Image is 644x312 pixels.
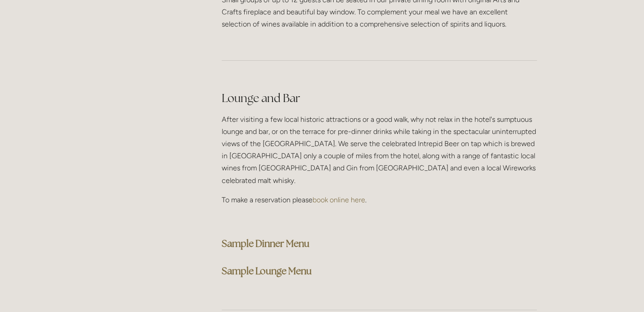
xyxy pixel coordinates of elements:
p: To make a reservation please . [222,194,537,206]
p: After visiting a few local historic attractions or a good walk, why not relax in the hotel's sump... [222,113,537,187]
h2: Lounge and Bar [222,90,537,106]
a: Sample Lounge Menu [222,265,312,277]
a: book online here [313,196,365,204]
a: Sample Dinner Menu [222,237,309,250]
